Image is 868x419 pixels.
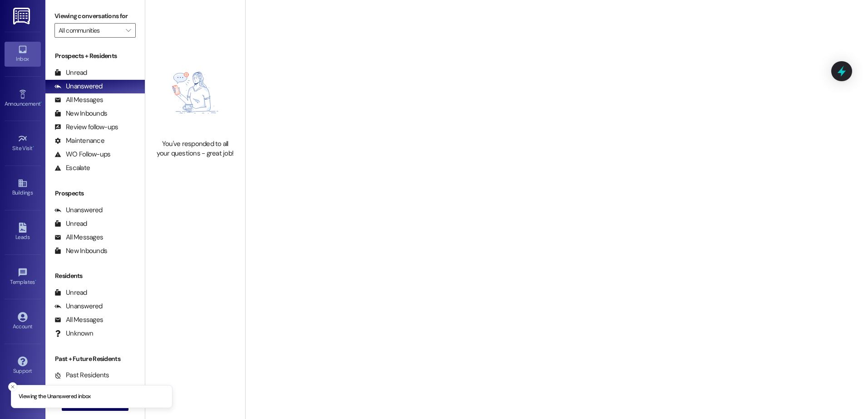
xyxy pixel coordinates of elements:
[5,131,41,156] a: Site Visit •
[54,370,109,380] div: Past Residents
[54,219,87,229] div: Unread
[45,354,145,364] div: Past + Future Residents
[54,82,103,91] div: Unanswered
[5,220,41,244] a: Leads
[5,309,41,334] a: Account
[54,288,87,297] div: Unread
[19,393,91,401] p: Viewing the Unanswered inbox
[13,8,32,24] img: ResiDesk Logo
[5,354,41,378] a: Support
[427,150,686,165] h2: Welcome to Your Conversations
[427,174,686,200] p: Start connecting with your residents and prospects. Select an existing conversation or create a n...
[54,315,103,325] div: All Messages
[5,175,41,200] a: Buildings
[126,27,131,34] i: 
[54,9,136,23] label: Viewing conversations for
[54,95,103,105] div: All Messages
[54,246,107,256] div: New Inbounds
[54,109,107,118] div: New Inbounds
[8,382,17,391] button: Close toast
[5,42,41,66] a: Inbox
[54,205,103,215] div: Unanswered
[45,189,145,198] div: Prospects
[54,122,118,132] div: Review follow-ups
[5,265,41,289] a: Templates •
[54,302,103,311] div: Unanswered
[40,99,42,106] span: •
[59,23,121,38] input: All communities
[155,51,235,135] img: empty-state
[54,136,104,146] div: Maintenance
[54,150,110,159] div: WO Follow-ups
[33,144,34,150] span: •
[155,139,235,159] div: You've responded to all your questions - great job!
[54,68,87,78] div: Unread
[54,233,103,242] div: All Messages
[445,209,668,220] span: Open conversations by clicking on inboxes or use the New Message button
[45,271,145,281] div: Residents
[35,278,36,284] span: •
[54,163,90,173] div: Escalate
[54,329,93,338] div: Unknown
[45,51,145,61] div: Prospects + Residents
